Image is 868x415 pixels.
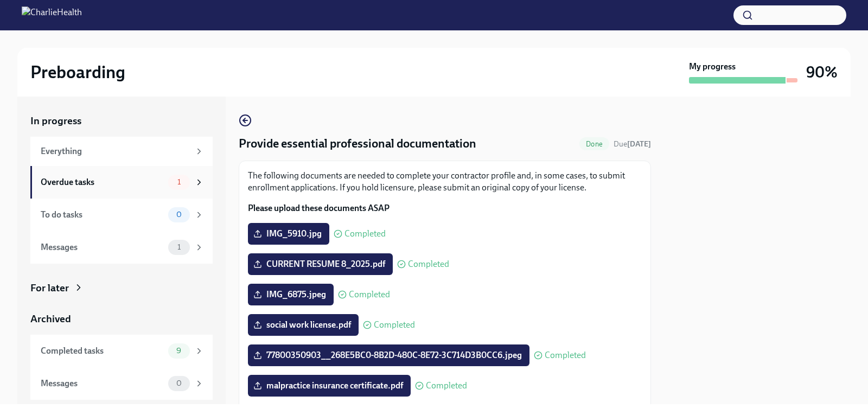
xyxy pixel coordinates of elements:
[30,166,213,199] a: Overdue tasks1
[256,289,326,300] span: IMG_6875.jpeg
[248,253,393,275] label: CURRENT RESUME 8_2025.pdf
[170,210,188,219] span: 0
[689,61,736,73] strong: My progress
[256,350,522,361] span: 77800350903__268E5BC0-8B2D-480C-8E72-3C714D3B0CC6.jpeg
[30,281,213,295] a: For later
[248,203,390,213] strong: Please upload these documents ASAP
[239,136,476,152] h4: Provide essential professional documentation
[374,321,415,329] span: Completed
[30,335,213,367] a: Completed tasks9
[30,231,213,264] a: Messages1
[545,351,586,360] span: Completed
[41,345,164,357] div: Completed tasks
[41,176,164,188] div: Overdue tasks
[248,314,359,336] label: social work license.pdf
[256,380,403,391] span: malpractice insurance certificate.pdf
[30,114,213,128] a: In progress
[30,137,213,166] a: Everything
[248,284,334,305] label: IMG_6875.jpeg
[30,281,69,295] div: For later
[614,139,651,149] span: September 14th, 2025 09:00
[614,139,651,149] span: Due
[170,379,188,387] span: 0
[30,199,213,231] a: To do tasks0
[344,229,386,238] span: Completed
[426,381,467,390] span: Completed
[22,7,82,24] img: CharlieHealth
[248,375,411,397] label: malpractice insurance certificate.pdf
[30,61,125,83] h2: Preboarding
[627,139,651,149] strong: [DATE]
[579,140,609,148] span: Done
[30,367,213,400] a: Messages0
[170,347,188,355] span: 9
[248,223,329,245] label: IMG_5910.jpg
[349,290,390,299] span: Completed
[41,145,190,157] div: Everything
[806,62,838,82] h3: 90%
[248,170,642,194] p: The following documents are needed to complete your contractor profile and, in some cases, to sub...
[256,228,322,239] span: IMG_5910.jpg
[248,344,529,366] label: 77800350903__268E5BC0-8B2D-480C-8E72-3C714D3B0CC6.jpeg
[171,243,187,251] span: 1
[41,241,164,253] div: Messages
[408,260,449,269] span: Completed
[30,312,213,326] a: Archived
[171,178,187,186] span: 1
[41,378,164,390] div: Messages
[41,209,164,221] div: To do tasks
[256,259,385,270] span: CURRENT RESUME 8_2025.pdf
[256,320,351,330] span: social work license.pdf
